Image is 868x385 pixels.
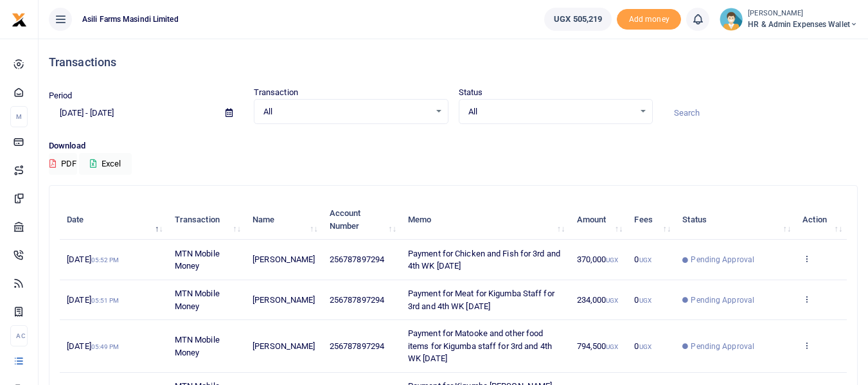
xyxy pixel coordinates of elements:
[795,200,847,240] th: Action: activate to sort column ascending
[79,153,132,175] button: Excel
[245,200,323,240] th: Name: activate to sort column ascending
[12,12,27,28] img: logo-small
[720,8,743,31] img: profile-user
[254,86,298,99] label: Transaction
[91,343,120,350] small: 05:49 PM
[675,200,795,240] th: Status: activate to sort column ascending
[639,256,651,264] small: UGX
[330,341,384,351] span: 256787897294
[606,256,618,264] small: UGX
[408,328,552,363] span: Payment for Matooke and other food items for Kigumba staff for 3rd and 4th WK [DATE]
[627,200,675,240] th: Fees: activate to sort column ascending
[720,8,858,31] a: profile-user [PERSON_NAME] HR & Admin Expenses Wallet
[263,105,430,118] span: All
[91,297,120,304] small: 05:51 PM
[639,343,651,350] small: UGX
[77,13,184,25] span: Asili Farms Masindi Limited
[617,9,681,30] li: Toup your wallet
[691,254,754,265] span: Pending Approval
[401,200,570,240] th: Memo: activate to sort column ascending
[577,295,619,305] span: 234,000
[663,102,858,124] input: Search
[323,200,401,240] th: Account Number: activate to sort column ascending
[539,8,617,31] li: Wallet ballance
[408,289,554,311] span: Payment for Meat for Kigumba Staff for 3rd and 4th WK [DATE]
[691,294,754,306] span: Pending Approval
[49,153,77,175] button: PDF
[617,13,681,23] a: Add money
[606,343,618,350] small: UGX
[252,295,315,305] span: [PERSON_NAME]
[577,255,619,264] span: 370,000
[49,139,858,153] p: Download
[748,19,858,30] span: HR & Admin Expenses Wallet
[569,200,627,240] th: Amount: activate to sort column ascending
[634,255,651,264] span: 0
[252,255,315,264] span: [PERSON_NAME]
[577,341,619,351] span: 794,500
[49,55,858,69] h4: Transactions
[10,325,28,346] li: Ac
[330,255,384,264] span: 256787897294
[91,256,120,264] small: 05:52 PM
[634,341,651,351] span: 0
[67,255,119,264] span: [DATE]
[606,297,618,304] small: UGX
[691,341,754,352] span: Pending Approval
[175,249,220,271] span: MTN Mobile Money
[49,89,73,102] label: Period
[60,200,168,240] th: Date: activate to sort column descending
[639,297,651,304] small: UGX
[252,341,315,351] span: [PERSON_NAME]
[67,341,119,351] span: [DATE]
[10,106,28,127] li: M
[554,13,602,26] span: UGX 505,219
[459,86,483,99] label: Status
[12,14,27,24] a: logo-small logo-large logo-large
[49,102,215,124] input: select period
[544,8,612,31] a: UGX 505,219
[408,249,560,271] span: Payment for Chicken and Fish for 3rd and 4th WK [DATE]
[468,105,635,118] span: All
[617,9,681,30] span: Add money
[67,295,119,305] span: [DATE]
[175,335,220,357] span: MTN Mobile Money
[748,8,858,19] small: [PERSON_NAME]
[330,295,384,305] span: 256787897294
[168,200,245,240] th: Transaction: activate to sort column ascending
[634,295,651,305] span: 0
[175,289,220,311] span: MTN Mobile Money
